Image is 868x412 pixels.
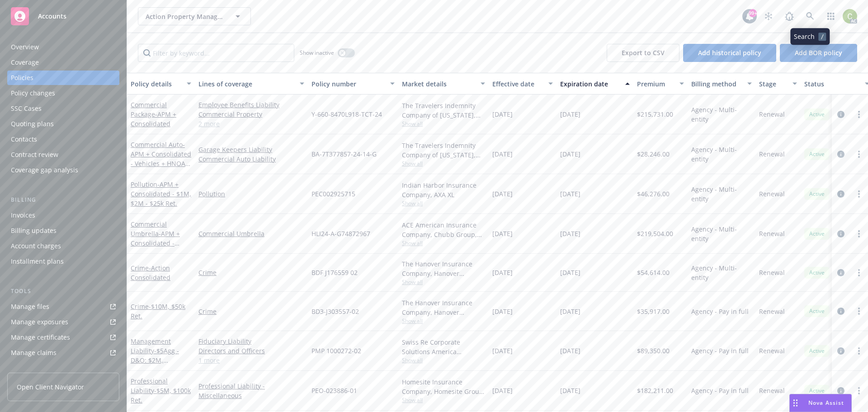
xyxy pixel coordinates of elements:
[822,7,840,25] a: Switch app
[402,317,485,325] span: Show all
[131,377,191,404] a: Professional Liability
[622,48,665,57] span: Export to CSV
[402,337,485,356] div: Swiss Re Corporate Solutions America Insurance Corporation, Swiss Re, RT Specialty Insurance Serv...
[7,223,119,238] a: Billing updates
[835,306,846,317] a: circleInformation
[691,386,749,395] span: Agency - Pay in full
[492,229,513,238] span: [DATE]
[808,190,826,198] span: Active
[854,306,864,317] a: more
[402,120,485,128] span: Show all
[492,307,513,316] span: [DATE]
[402,396,485,404] span: Show all
[7,55,119,70] a: Coverage
[801,7,819,25] a: Search
[38,13,66,20] span: Accounts
[698,48,761,57] span: Add historical policy
[11,299,49,314] div: Manage files
[7,239,119,253] a: Account charges
[402,356,485,364] span: Show all
[7,132,119,147] a: Contacts
[637,79,674,89] div: Premium
[688,73,755,95] button: Billing method
[131,220,180,257] a: Commercial Umbrella
[759,79,787,89] div: Stage
[7,299,119,314] a: Manage files
[7,346,119,360] a: Manage claims
[691,79,742,89] div: Billing method
[11,330,70,345] div: Manage certificates
[7,195,119,204] div: Billing
[11,101,42,116] div: SSC Cases
[198,355,304,365] a: 1 more
[755,73,801,95] button: Stage
[402,141,485,160] div: The Travelers Indemnity Company of [US_STATE], Travelers Insurance
[691,346,749,355] span: Agency - Pay in full
[402,278,485,286] span: Show all
[808,110,826,118] span: Active
[11,239,61,253] div: Account charges
[633,73,688,95] button: Premium
[560,268,580,277] span: [DATE]
[759,268,785,277] span: Renewal
[691,307,749,316] span: Agency - Pay in full
[198,145,304,154] a: Garage Keepers Liability
[131,386,191,404] span: - $5M, $100k Ret.
[808,347,826,355] span: Active
[11,208,35,223] div: Invoices
[131,180,191,208] span: - APM + Consolidated - $1M, $2M - $25k Ret.
[492,189,513,199] span: [DATE]
[7,254,119,269] a: Installment plans
[7,147,119,162] a: Contract review
[11,55,39,70] div: Coverage
[560,109,580,119] span: [DATE]
[402,220,485,239] div: ACE American Insurance Company, Chubb Group, Distinguished Programs Group, LLC
[198,229,304,238] a: Commercial Umbrella
[854,267,864,278] a: more
[7,117,119,131] a: Quoting plans
[492,346,513,355] span: [DATE]
[138,44,294,62] input: Filter by keyword...
[607,44,679,62] button: Export to CSV
[560,386,580,395] span: [DATE]
[402,180,485,199] div: Indian Harbor Insurance Company, AXA XL
[854,109,864,120] a: more
[492,149,513,159] span: [DATE]
[198,268,304,277] a: Crime
[311,109,382,119] span: Y-660-8470L918-TCT-24
[637,307,670,316] span: $35,917.00
[11,86,55,100] div: Policy changes
[311,346,361,355] span: PMP 1000272-02
[789,394,852,412] button: Nova Assist
[492,268,513,277] span: [DATE]
[637,386,673,395] span: $182,211.00
[489,73,557,95] button: Effective date
[854,228,864,239] a: more
[759,109,785,119] span: Renewal
[7,361,119,375] a: Manage BORs
[311,307,359,316] span: BD3-J303557-02
[11,346,57,360] div: Manage claims
[637,149,670,159] span: $28,246.00
[835,228,846,239] a: circleInformation
[7,287,119,296] div: Tools
[691,185,752,204] span: Agency - Multi-entity
[198,307,304,316] a: Crime
[131,337,190,393] a: Management Liability
[11,254,64,269] div: Installment plans
[492,79,543,89] div: Effective date
[131,79,181,89] div: Policy details
[835,149,846,160] a: circleInformation
[808,269,826,277] span: Active
[759,229,785,238] span: Renewal
[195,73,308,95] button: Lines of coverage
[835,267,846,278] a: circleInformation
[146,12,224,21] span: Action Property Management Inc.
[131,302,185,320] span: - $10M, $50k Ret.
[560,229,580,238] span: [DATE]
[311,149,377,159] span: BA-7T377857-24-14-G
[131,100,176,128] a: Commercial Package
[7,163,119,177] a: Coverage gap analysis
[759,149,785,159] span: Renewal
[560,149,580,159] span: [DATE]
